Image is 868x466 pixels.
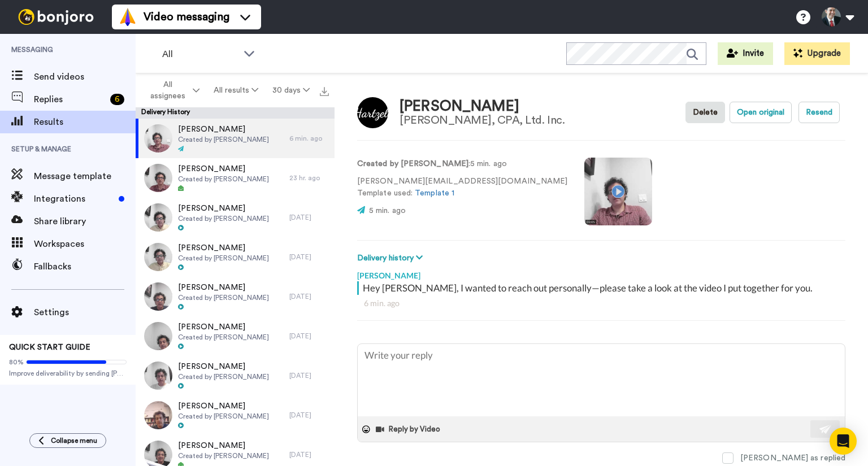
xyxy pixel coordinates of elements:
[178,163,269,175] span: [PERSON_NAME]
[136,119,335,158] a: [PERSON_NAME]Created by [PERSON_NAME]6 min. ago
[34,306,136,319] span: Settings
[289,213,329,222] div: [DATE]
[316,82,332,99] button: Export all results that match these filters now.
[178,361,269,372] span: [PERSON_NAME]
[289,252,329,262] div: [DATE]
[119,8,137,26] img: vm-color.svg
[29,433,106,448] button: Collapse menu
[178,372,269,381] span: Created by [PERSON_NAME]
[138,75,207,106] button: All assignees
[34,237,136,251] span: Workspaces
[178,124,269,135] span: [PERSON_NAME]
[136,107,335,119] div: Delivery History
[357,264,845,281] div: [PERSON_NAME]
[784,42,850,65] button: Upgrade
[415,189,454,197] a: Template 1
[144,243,172,271] img: dfa52fe4-a53d-4833-9ba7-01af13386348-thumb.jpg
[34,192,114,206] span: Integrations
[363,281,843,295] div: Hey [PERSON_NAME], I wanted to reach out personally—please take a look at the video I put togethe...
[369,207,406,215] span: 5 min. ago
[289,450,329,459] div: [DATE]
[740,452,845,464] div: [PERSON_NAME] as replied
[289,173,329,182] div: 23 hr. ago
[178,400,269,412] span: [PERSON_NAME]
[110,94,124,105] div: 6
[685,102,725,123] button: Delete
[357,160,468,168] strong: Created by [PERSON_NAME]
[357,252,426,264] button: Delivery history
[289,411,329,420] div: [DATE]
[51,436,97,445] span: Collapse menu
[178,282,269,293] span: [PERSON_NAME]
[718,42,773,65] button: Invite
[730,102,792,123] button: Open original
[178,242,269,254] span: [PERSON_NAME]
[144,9,229,25] span: Video messaging
[289,292,329,301] div: [DATE]
[145,79,190,102] span: All assignees
[9,369,127,378] span: Improve deliverability by sending [PERSON_NAME]’s from your own email
[136,395,335,435] a: [PERSON_NAME]Created by [PERSON_NAME][DATE]
[136,356,335,395] a: [PERSON_NAME]Created by [PERSON_NAME][DATE]
[136,237,335,277] a: [PERSON_NAME]Created by [PERSON_NAME][DATE]
[144,401,172,429] img: 4f92205d-8a58-491a-ab1c-334f50008954-thumb.jpg
[364,298,839,309] div: 6 min. ago
[9,358,24,367] span: 80%
[136,277,335,316] a: [PERSON_NAME]Created by [PERSON_NAME][DATE]
[265,80,316,101] button: 30 days
[162,47,238,61] span: All
[819,425,832,434] img: send-white.svg
[178,451,269,460] span: Created by [PERSON_NAME]
[144,282,172,311] img: 16c0afcd-2ea6-48a4-afc1-8c0afcceed8a-thumb.jpg
[357,97,388,128] img: Image of Dena Hartzell
[14,9,98,25] img: bj-logo-header-white.svg
[136,198,335,237] a: [PERSON_NAME]Created by [PERSON_NAME][DATE]
[178,293,269,302] span: Created by [PERSON_NAME]
[34,115,136,129] span: Results
[289,134,329,143] div: 6 min. ago
[178,135,269,144] span: Created by [PERSON_NAME]
[178,333,269,342] span: Created by [PERSON_NAME]
[144,322,172,350] img: 1f76afe3-8f17-461b-9797-54b36b001cd1-thumb.jpg
[178,214,269,223] span: Created by [PERSON_NAME]
[178,440,269,451] span: [PERSON_NAME]
[144,164,172,192] img: ccf62221-dbec-4a44-8d98-a8fc7f61676a-thumb.jpg
[320,87,329,96] img: export.svg
[178,321,269,333] span: [PERSON_NAME]
[144,203,172,232] img: 806a0ea1-8d19-48c4-a1ee-7ed03ee64072-thumb.jpg
[34,70,136,84] span: Send videos
[178,254,269,263] span: Created by [PERSON_NAME]
[144,124,172,153] img: 12a81fd5-f119-43d1-96a1-9dcee7e4ad2b-thumb.jpg
[34,260,136,273] span: Fallbacks
[357,176,567,199] p: [PERSON_NAME][EMAIL_ADDRESS][DOMAIN_NAME] Template used:
[34,215,136,228] span: Share library
[34,169,136,183] span: Message template
[144,362,172,390] img: da193788-42fa-447f-a1e1-82cb520d2669-thumb.jpg
[9,343,90,351] span: QUICK START GUIDE
[207,80,266,101] button: All results
[375,421,444,438] button: Reply by Video
[178,175,269,184] span: Created by [PERSON_NAME]
[400,98,565,115] div: [PERSON_NAME]
[136,158,335,198] a: [PERSON_NAME]Created by [PERSON_NAME]23 hr. ago
[798,102,840,123] button: Resend
[289,371,329,380] div: [DATE]
[357,158,567,170] p: : 5 min. ago
[136,316,335,356] a: [PERSON_NAME]Created by [PERSON_NAME][DATE]
[34,93,106,106] span: Replies
[400,114,565,127] div: [PERSON_NAME], CPA, Ltd. Inc.
[178,412,269,421] span: Created by [PERSON_NAME]
[830,428,857,455] div: Open Intercom Messenger
[178,203,269,214] span: [PERSON_NAME]
[289,332,329,341] div: [DATE]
